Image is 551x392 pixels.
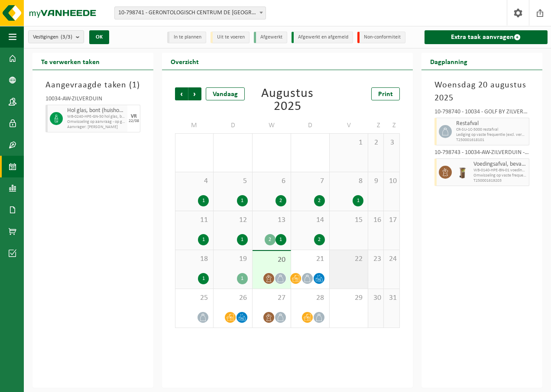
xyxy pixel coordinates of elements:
[257,255,286,265] span: 20
[330,118,368,133] td: V
[388,293,395,303] span: 31
[334,177,363,186] span: 8
[353,195,363,206] div: 1
[473,168,527,173] span: WB-0140-HPE-BN-01 voedingsafval,onverpakt
[434,109,529,118] div: 10-798740 - 10034 - GOLF BY ZILVERDUIN - EMEIS - DE HAAN
[32,53,108,70] h2: Te verwerken taken
[388,254,395,264] span: 24
[253,118,291,133] td: W
[206,87,245,100] div: Vandaag
[388,177,395,186] span: 10
[89,30,109,44] button: OK
[295,293,325,303] span: 28
[295,254,325,264] span: 21
[314,195,325,206] div: 2
[291,118,330,133] td: D
[257,215,286,225] span: 13
[388,215,395,225] span: 17
[473,161,527,168] span: Voedingsafval, bevat producten van dierlijke oorsprong, onverpakt, categorie 3
[334,215,363,225] span: 15
[275,195,286,206] div: 2
[214,118,252,133] td: D
[473,178,527,183] span: T250001619203
[295,215,325,225] span: 14
[357,32,405,43] li: Non-conformiteit
[334,293,363,303] span: 29
[384,118,399,133] td: Z
[314,234,325,245] div: 2
[373,215,379,225] span: 16
[257,293,286,303] span: 27
[67,125,125,130] span: Aanvrager: [PERSON_NAME]
[425,30,548,44] a: Extra taak aanvragen
[334,254,363,264] span: 22
[218,177,247,186] span: 5
[254,32,287,43] li: Afgewerkt
[180,177,209,186] span: 4
[275,234,286,245] div: 1
[114,6,266,19] span: 10-798741 - GERONTOLOGISCH CENTRUM DE HAAN VZW - DROGENBOS
[45,96,140,105] div: 10034-AW-ZILVERDUIN
[33,31,72,44] span: Vestigingen
[434,150,529,158] div: 10-798743 - 10034-AW-ZILVERDUIN - DE HAAN
[473,173,527,178] span: Omwisseling op vaste frequentie (incl. verwerking)
[218,293,247,303] span: 26
[334,138,363,148] span: 1
[421,53,476,70] h2: Dagplanning
[61,34,72,40] count: (3/3)
[180,254,209,264] span: 18
[198,273,209,284] div: 1
[45,79,140,92] h3: Aangevraagde taken ( )
[115,7,266,19] span: 10-798741 - GERONTOLOGISCH CENTRUM DE HAAN VZW - DROGENBOS
[456,166,469,179] img: WB-0140-HPE-BN-01
[237,273,248,284] div: 1
[198,234,209,245] div: 1
[251,87,324,113] div: Augustus 2025
[180,293,209,303] span: 25
[129,119,139,123] div: 22/08
[211,32,250,43] li: Uit te voeren
[378,91,393,98] span: Print
[28,30,84,43] button: Vestigingen(3/3)
[295,177,325,186] span: 7
[237,234,248,245] div: 1
[373,254,379,264] span: 23
[175,118,214,133] td: M
[67,114,125,119] span: WB-0240-HPE-GN-50 hol glas, bont (huishoudelijk)
[456,120,527,127] span: Restafval
[292,32,353,43] li: Afgewerkt en afgemeld
[188,87,201,100] span: Volgende
[67,107,125,114] span: Hol glas, bont (huishoudelijk)
[237,195,248,206] div: 1
[218,254,247,264] span: 19
[265,234,275,245] div: 2
[456,132,527,138] span: Lediging op vaste frequentie (excl. verwerking)
[132,81,137,90] span: 1
[456,127,527,132] span: CR-SU-1C-5000 restafval
[67,119,125,125] span: Omwisseling op aanvraag - op geplande route (incl. verwerking)
[175,87,188,100] span: Vorige
[167,32,206,43] li: In te plannen
[434,79,529,105] h3: Woensdag 20 augustus 2025
[218,215,247,225] span: 12
[180,215,209,225] span: 11
[162,53,207,70] h2: Overzicht
[368,118,384,133] td: Z
[373,293,379,303] span: 30
[373,177,379,186] span: 9
[388,138,395,148] span: 3
[373,138,379,148] span: 2
[131,114,137,119] div: VR
[198,195,209,206] div: 1
[257,177,286,186] span: 6
[456,138,527,143] span: T250001618101
[371,87,400,100] a: Print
